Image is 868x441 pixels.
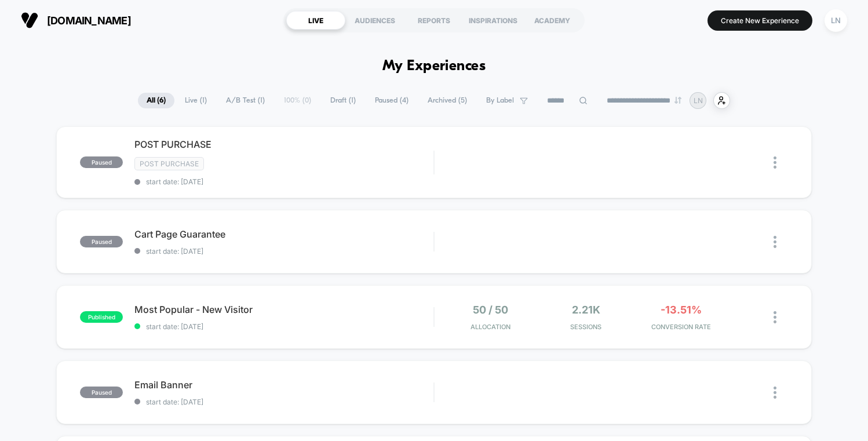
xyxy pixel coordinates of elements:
span: paused [80,236,123,247]
span: paused [80,387,123,398]
span: All ( 6 ) [138,93,174,108]
div: ACADEMY [523,11,582,30]
h1: My Experiences [382,58,486,75]
span: Draft ( 1 ) [322,93,364,108]
span: 2.21k [572,304,600,316]
div: LIVE [286,11,345,30]
div: INSPIRATIONS [464,11,523,30]
span: CONVERSION RATE [637,323,726,331]
span: start date: [DATE] [134,322,433,331]
img: close [774,311,776,323]
span: POST PURCHASE [134,139,433,150]
span: Allocation [471,323,510,331]
button: Create New Experience [707,10,812,31]
img: end [674,97,681,104]
span: start date: [DATE] [134,398,433,406]
span: A/B Test ( 1 ) [217,93,273,108]
span: published [80,311,123,323]
span: Live ( 1 ) [176,93,216,108]
span: Most Popular - New Visitor [134,304,433,315]
div: LN [825,9,847,32]
span: By Label [486,96,514,105]
span: start date: [DATE] [134,177,433,186]
span: [DOMAIN_NAME] [47,14,131,27]
span: Email Banner [134,379,433,391]
img: close [774,236,776,248]
img: Visually logo [21,12,38,29]
span: 50 / 50 [473,304,508,316]
button: LN [821,9,851,32]
span: Paused ( 4 ) [366,93,417,108]
span: Post Purchase [134,157,204,170]
img: close [774,156,776,169]
span: Sessions [541,323,630,331]
span: Cart Page Guarantee [134,228,433,240]
div: REPORTS [404,11,464,30]
span: start date: [DATE] [134,247,433,256]
span: -13.51% [661,304,702,316]
span: Archived ( 5 ) [419,93,476,108]
button: [DOMAIN_NAME] [17,11,134,30]
span: paused [80,156,123,168]
img: close [774,387,776,399]
p: LN [694,96,703,105]
div: AUDIENCES [345,11,404,30]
